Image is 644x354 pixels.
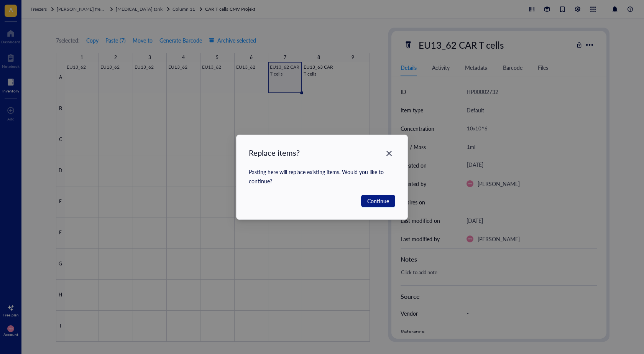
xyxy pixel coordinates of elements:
[383,149,395,158] span: Close
[249,147,395,158] div: Replace items?
[361,195,395,207] button: Continue
[249,167,395,186] div: Pasting here will replace existing items. Would you like to continue?
[367,197,389,205] span: Continue
[383,147,395,160] button: Close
